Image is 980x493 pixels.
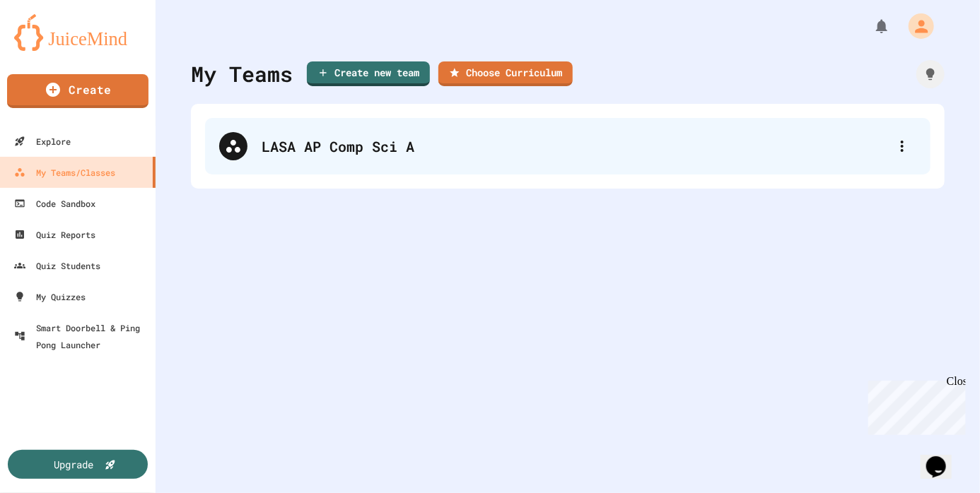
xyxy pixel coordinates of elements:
div: My Notifications [847,14,894,38]
div: Explore [14,133,71,150]
div: Quiz Students [14,257,100,274]
div: Upgrade [54,457,94,472]
div: LASA AP Comp Sci A [205,118,931,174]
div: My Teams/Classes [14,164,115,181]
div: How it works [916,60,945,88]
iframe: chat widget [863,375,966,435]
img: logo-orange.svg [14,14,141,51]
div: My Account [894,10,938,42]
div: Chat with us now!Close [6,6,98,90]
a: Create new team [307,61,430,86]
div: My Quizzes [14,288,86,305]
iframe: chat widget [921,436,966,479]
div: Quiz Reports [14,226,95,243]
div: LASA AP Comp Sci A [262,136,888,157]
a: Choose Curriculum [438,61,573,86]
div: Smart Doorbell & Ping Pong Launcher [14,319,150,353]
div: Code Sandbox [14,195,95,212]
div: My Teams [191,58,293,90]
a: Create [7,74,148,108]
